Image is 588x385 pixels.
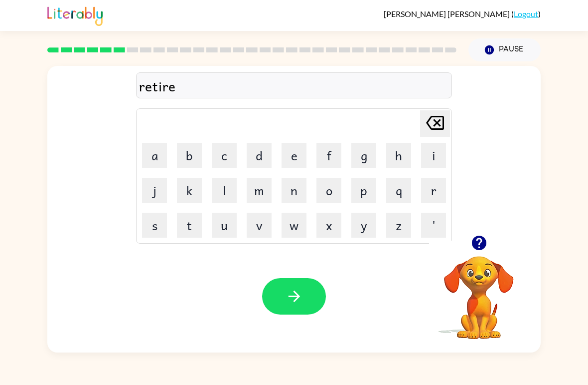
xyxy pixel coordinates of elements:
[468,38,541,61] button: Pause
[316,178,341,203] button: o
[47,4,103,26] img: Literably
[384,9,541,18] div: ( )
[177,143,202,168] button: b
[429,241,529,341] video: Your browser must support playing .mp4 files to use Literably. Please try using another browser.
[247,143,272,168] button: d
[421,143,446,168] button: i
[212,213,237,238] button: u
[421,178,446,203] button: r
[351,178,376,203] button: p
[384,9,511,18] span: [PERSON_NAME] [PERSON_NAME]
[282,178,306,203] button: n
[212,178,237,203] button: l
[139,75,449,96] div: retire
[351,143,376,168] button: g
[282,213,306,238] button: w
[421,213,446,238] button: '
[177,178,202,203] button: k
[142,178,167,203] button: j
[514,9,538,18] a: Logout
[386,213,411,238] button: z
[247,178,272,203] button: m
[142,213,167,238] button: s
[386,178,411,203] button: q
[177,213,202,238] button: t
[282,143,306,168] button: e
[316,213,341,238] button: x
[351,213,376,238] button: y
[212,143,237,168] button: c
[142,143,167,168] button: a
[316,143,341,168] button: f
[386,143,411,168] button: h
[247,213,272,238] button: v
